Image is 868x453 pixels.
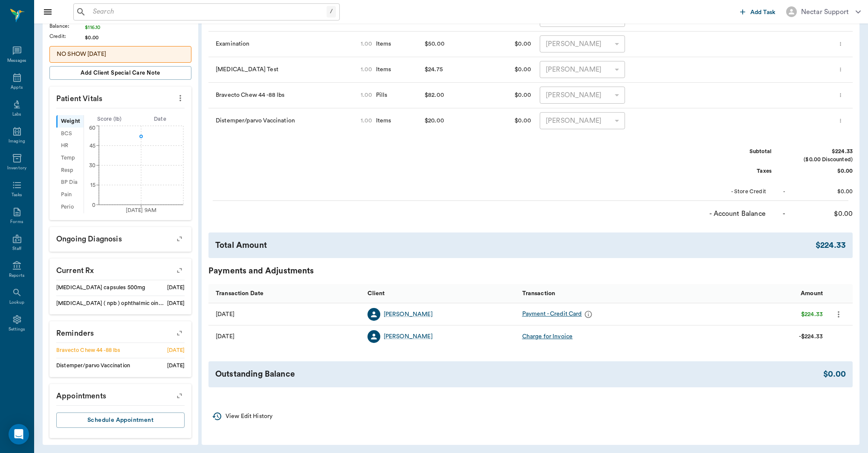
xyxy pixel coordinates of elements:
[208,265,853,277] div: Payments and Adjustments
[49,258,191,280] p: Current Rx
[12,192,22,198] div: Tasks
[783,188,785,196] div: -
[327,6,336,17] div: /
[56,412,185,428] button: Schedule Appointment
[518,284,673,303] div: Transaction
[582,308,595,321] button: message
[540,61,625,78] div: [PERSON_NAME]
[484,57,535,83] div: $0.00
[9,326,26,333] div: Settings
[801,282,823,305] div: Amount
[816,239,846,252] div: $224.33
[56,189,84,201] div: Pain
[92,202,95,207] tspan: 0
[361,65,373,74] div: 1.00
[57,50,184,59] p: NO SHOW [DATE]
[49,384,191,405] p: Appointments
[90,183,95,188] tspan: 15
[215,368,823,380] div: Outstanding Balance
[425,89,444,102] div: $82.00
[90,143,95,148] tspan: 45
[373,116,391,125] div: Items
[836,62,845,77] button: more
[216,332,234,341] div: 08/08/25
[81,68,160,78] span: Add client Special Care Note
[672,284,827,303] div: Amount
[208,83,356,108] div: Bravecto Chew 44 -88 lbs
[208,108,356,134] div: Distemper/parvo Vaccination
[384,332,433,341] a: [PERSON_NAME]
[737,4,779,20] button: Add Task
[540,87,625,104] div: [PERSON_NAME]
[208,284,363,303] div: Transaction Date
[384,310,433,319] div: [PERSON_NAME]
[522,282,556,305] div: Transaction
[215,239,816,252] div: Total Amount
[11,84,23,91] div: Appts
[49,66,191,80] button: Add client Special Care Note
[9,299,24,306] div: Lookup
[10,219,23,225] div: Forms
[167,362,185,370] div: [DATE]
[540,35,625,52] div: [PERSON_NAME]
[56,346,121,354] div: Bravecto Chew 44 -88 lbs
[832,307,845,322] button: more
[216,282,263,305] div: Transaction Date
[484,83,535,108] div: $0.00
[361,91,373,99] div: 1.00
[789,188,853,196] div: $0.00
[789,156,853,164] div: ($0.00 Discounted)
[823,368,846,380] div: $0.00
[9,424,29,444] div: Open Intercom Messenger
[783,209,785,219] div: -
[789,209,853,219] div: $0.00
[56,299,164,308] div: [MEDICAL_DATA] ( npb ) ophthalmic ointment 5g
[779,4,868,20] button: Nectar Support
[540,112,625,129] div: [PERSON_NAME]
[39,3,56,20] button: Close drawer
[522,332,573,341] div: Charge for Invoice
[7,165,26,171] div: Inventory
[12,111,21,118] div: Labs
[9,273,25,279] div: Reports
[484,108,535,134] div: $0.00
[836,113,845,128] button: more
[49,321,191,343] p: Reminders
[49,22,85,30] div: Balance :
[84,115,135,123] div: Score ( lb )
[801,7,849,17] div: Nectar Support
[56,362,130,370] div: Distemper/parvo Vaccination
[226,412,272,421] p: View Edit History
[702,209,766,219] div: - Account Balance
[522,308,595,321] div: Payment - Credit Card
[373,65,391,74] div: Items
[836,37,845,51] button: more
[135,115,185,123] div: Date
[361,40,373,48] div: 1.00
[56,201,84,213] div: Perio
[216,310,234,319] div: 09/15/25
[56,128,84,140] div: BCS
[363,284,518,303] div: Client
[167,284,185,292] div: [DATE]
[367,282,385,305] div: Client
[9,138,25,145] div: Imaging
[90,6,327,18] input: Search
[708,167,772,175] div: Taxes
[49,87,191,108] p: Patient Vitals
[789,148,853,156] div: $224.33
[373,40,391,48] div: Items
[56,164,84,177] div: Resp
[484,32,535,57] div: $0.00
[425,63,443,76] div: $24.75
[56,115,84,128] div: Weight
[425,114,444,127] div: $20.00
[12,246,21,252] div: Staff
[174,91,187,105] button: more
[89,163,95,168] tspan: 30
[49,227,191,248] p: Ongoing diagnosis
[56,140,84,152] div: HR
[208,32,356,57] div: Examination
[56,284,145,292] div: [MEDICAL_DATA] capsules 500mg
